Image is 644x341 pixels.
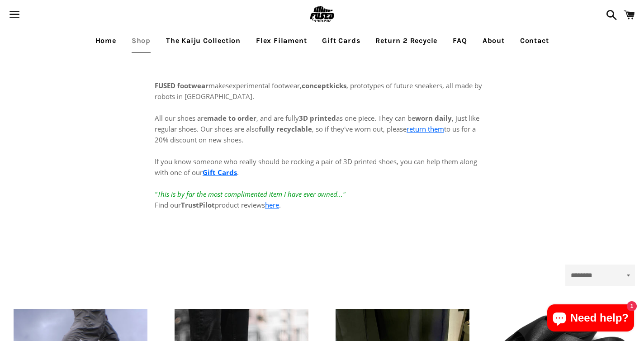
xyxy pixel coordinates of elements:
[159,29,247,52] a: The Kaiju Collection
[545,304,637,334] inbox-online-store-chat: Shopify online store chat
[259,124,312,133] strong: fully recyclable
[155,81,208,90] strong: FUSED footwear
[407,124,444,133] a: return them
[446,29,474,52] a: FAQ
[181,200,215,209] strong: TrustPilot
[155,102,489,210] p: All our shoes are , and are fully as one piece. They can be , just like regular shoes. Our shoes ...
[476,29,511,52] a: About
[155,81,482,101] span: experimental footwear, , prototypes of future sneakers, all made by robots in [GEOGRAPHIC_DATA].
[265,200,279,209] a: here
[249,29,313,52] a: Flex Filament
[302,81,346,90] strong: conceptkicks
[315,29,367,52] a: Gift Cards
[155,81,229,90] span: makes
[299,114,336,123] strong: 3D printed
[155,189,346,199] em: "This is by far the most complimented item I have ever owned..."
[89,29,123,52] a: Home
[369,29,444,52] a: Return 2 Recycle
[415,114,452,123] strong: worn daily
[203,168,237,177] a: Gift Cards
[513,29,556,52] a: Contact
[207,114,256,123] strong: made to order
[125,29,157,52] a: Shop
